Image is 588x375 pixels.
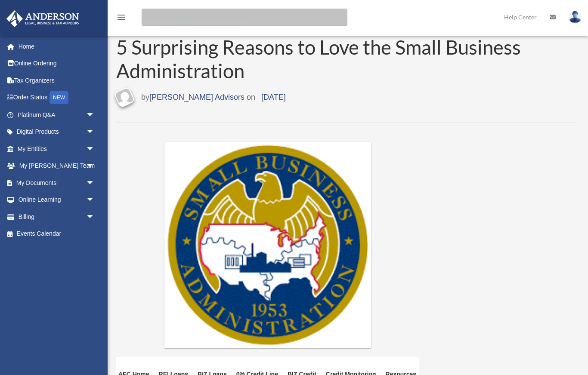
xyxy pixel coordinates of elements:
i: menu [116,12,127,22]
span: arrow_drop_down [86,106,103,124]
a: menu [116,15,127,22]
span: arrow_drop_down [86,208,103,226]
img: User Pic [569,11,582,23]
a: Home [6,38,108,55]
div: NEW [50,91,68,104]
a: My Documentsarrow_drop_down [6,174,108,191]
a: 5 Surprising Reasons to Love the Small Business Administration [116,36,577,83]
a: Order StatusNEW [6,89,108,107]
a: Digital Productsarrow_drop_down [6,123,108,141]
a: My [PERSON_NAME] Teamarrow_drop_down [6,157,108,175]
a: My Entitiesarrow_drop_down [6,140,108,157]
span: arrow_drop_down [86,157,103,175]
span: arrow_drop_down [86,140,103,158]
a: Tax Organizers [6,72,108,89]
span: on [247,91,292,105]
span: 5 Surprising Reasons to Love the Small Business Administration [116,35,521,83]
i: search [144,12,153,21]
a: Platinum Q&Aarrow_drop_down [6,106,108,123]
span: by [141,91,244,105]
a: [DATE] [255,93,292,101]
a: Online Learningarrow_drop_down [6,191,108,209]
a: Events Calendar [6,225,108,243]
a: [PERSON_NAME] Advisors [149,93,244,101]
a: Billingarrow_drop_down [6,208,108,225]
a: Online Ordering [6,55,108,72]
img: Anderson Advisors Platinum Portal [4,10,82,27]
span: arrow_drop_down [86,191,103,209]
span: arrow_drop_down [86,174,103,192]
span: arrow_drop_down [86,123,103,141]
